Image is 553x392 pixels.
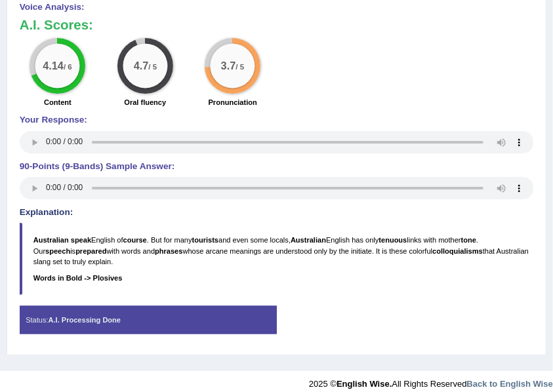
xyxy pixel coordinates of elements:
[33,274,123,282] b: Words in Bold -> Plosives
[33,236,91,244] b: Australian speak
[379,236,407,244] b: tenuous
[467,379,553,389] a: Back to English Wise
[123,236,147,244] b: course
[20,18,93,32] b: A.I. Scores:
[43,60,64,72] big: 4.14
[309,371,553,390] div: 2025 © All Rights Reserved
[155,247,182,255] b: phrases
[20,115,534,125] h4: Your Response:
[124,97,166,108] label: Oral fluency
[49,317,121,324] strong: A.I. Processing Done
[134,60,149,72] big: 4.7
[209,97,257,108] label: Pronunciation
[64,63,72,71] small: / 6
[192,236,219,244] b: tourists
[221,60,236,72] big: 3.7
[33,235,533,267] p: English of . But for many and even some locals, English has only links with mother . Our is with ...
[337,379,392,389] strong: English Wise.
[432,247,483,255] b: colloquialisms
[20,208,534,218] h4: Explanation:
[45,247,70,255] b: speech
[20,162,534,172] h4: 90-Points (9-Bands) Sample Answer:
[20,306,277,335] div: Status:
[461,236,476,244] b: tone
[236,63,245,71] small: / 5
[291,236,326,244] b: Australian
[20,3,534,12] h4: Voice Analysis:
[75,247,106,255] b: prepared
[148,63,157,71] small: / 5
[44,97,72,108] label: Content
